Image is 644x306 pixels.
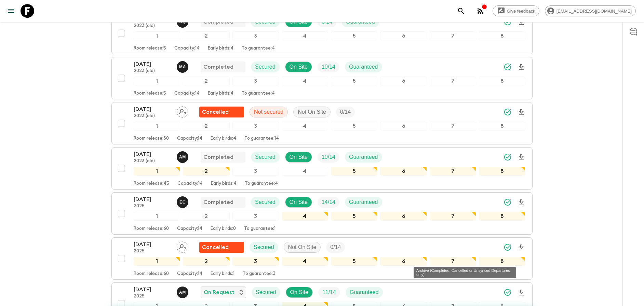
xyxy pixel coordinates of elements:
p: 2025 [134,249,171,254]
p: To guarantee: 1 [244,226,276,232]
span: Michel Aranda [177,63,190,69]
p: Guaranteed [350,288,379,296]
button: search adventures [454,4,468,18]
p: Secured [255,198,276,206]
p: Secured [256,288,276,296]
p: Room release: 5 [134,46,166,51]
svg: Download Onboarding [517,198,525,207]
svg: Download Onboarding [517,289,525,297]
div: 6 [380,31,427,40]
div: 1 [134,122,180,130]
p: On Site [290,198,308,206]
div: 4 [282,76,328,85]
p: [DATE] [134,195,171,204]
p: Capacity: 14 [177,136,202,141]
div: Not secured [250,107,288,117]
svg: Synced Successfully [504,108,512,116]
span: Arlet Quirós-Calvo [177,18,190,24]
div: 4 [282,122,328,130]
div: 7 [430,76,476,85]
p: 2023 (old) [134,68,171,74]
div: Trip Fill [336,107,355,117]
p: Capacity: 14 [177,181,203,186]
div: 7 [430,257,476,266]
div: DMC cancellation [199,107,244,117]
div: 7 [430,212,476,221]
div: Trip Fill [318,197,339,208]
div: Secured [251,152,280,163]
p: 0 / 14 [330,243,341,251]
p: Guaranteed [349,153,378,161]
div: 8 [479,31,525,40]
p: Completed [203,18,233,26]
span: Give feedback [503,9,539,14]
p: Capacity: 14 [174,91,200,96]
p: 11 / 14 [322,288,336,296]
div: On Site [285,16,312,27]
div: 6 [380,167,427,176]
div: 3 [232,76,279,85]
button: [DATE]2023 (old)Arlet Quirós-CalvoCompletedSecuredOn SiteTrip FillGuaranteed12345678Room release:... [111,12,533,54]
div: Secured [250,242,278,253]
div: On Site [285,61,312,72]
div: Trip Fill [318,61,339,72]
p: Completed [203,63,233,71]
p: Not On Site [288,243,317,251]
p: Capacity: 14 [174,46,200,51]
svg: Download Onboarding [517,244,525,252]
div: 3 [232,167,279,176]
p: 2023 (old) [134,158,171,164]
div: 5 [331,122,377,130]
div: 4 [282,212,328,221]
svg: Download Onboarding [517,18,525,26]
p: 2025 [134,204,171,209]
p: [DATE] [134,240,171,249]
div: 6 [380,76,427,85]
p: On Request [204,288,234,296]
p: [DATE] [134,286,171,294]
span: Allan Morales [177,289,190,294]
div: 6 [380,257,427,266]
div: Trip Fill [318,287,340,298]
p: Secured [254,243,274,251]
div: On Site [285,197,312,208]
p: To guarantee: 3 [243,271,276,277]
div: 1 [134,31,180,40]
div: 2 [183,212,229,221]
p: Guaranteed [349,63,378,71]
button: [DATE]2023 (old)Allan MoralesCompletedSecuredOn SiteTrip FillGuaranteed12345678Room release:45Cap... [111,147,533,190]
div: Secured [251,16,280,27]
button: [DATE]2025Assign pack leaderFlash Pack cancellationSecuredNot On SiteTrip Fill12345678Room releas... [111,237,533,280]
span: Allan Morales [177,153,190,159]
div: 3 [232,31,279,40]
div: 5 [331,257,377,266]
p: Secured [255,63,276,71]
p: To guarantee: 4 [242,91,275,96]
div: 7 [430,122,476,130]
p: Early birds: 0 [211,226,236,232]
div: On Site [285,152,312,163]
svg: Download Onboarding [517,108,525,116]
p: To guarantee: 4 [242,46,275,51]
svg: Download Onboarding [517,63,525,71]
p: On Site [290,288,308,296]
p: 2025 [134,294,171,299]
p: 2023 (old) [134,23,171,29]
p: Room release: 5 [134,91,166,96]
p: Capacity: 14 [177,271,202,277]
div: Not On Site [284,242,321,253]
span: [EMAIL_ADDRESS][DOMAIN_NAME] [553,9,635,14]
div: 2 [183,31,229,40]
div: 5 [331,31,377,40]
p: Room release: 60 [134,271,169,277]
p: [DATE] [134,150,171,158]
div: 1 [134,212,180,221]
div: 8 [479,257,525,266]
p: Not secured [254,108,283,116]
p: A M [179,290,186,295]
p: Early birds: 4 [211,181,237,186]
div: Trip Fill [318,16,336,27]
div: 8 [479,76,525,85]
p: Early birds: 4 [211,136,236,141]
p: Room release: 45 [134,181,169,186]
